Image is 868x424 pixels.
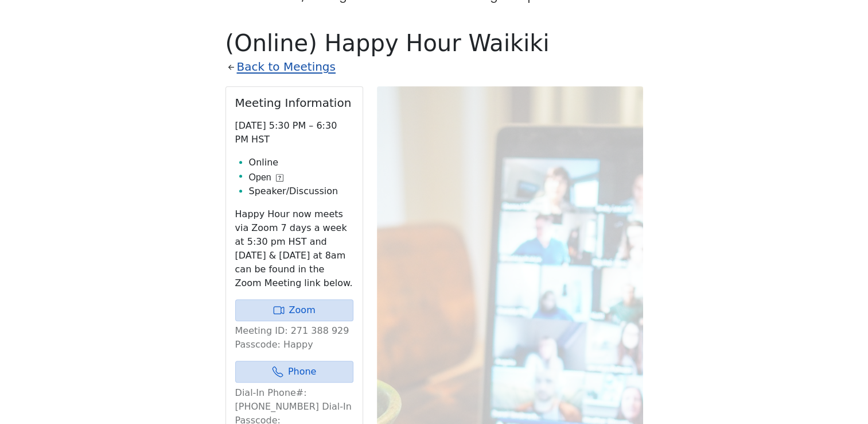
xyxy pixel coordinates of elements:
[249,171,283,184] button: Open
[237,57,336,77] a: Back to Meetings
[249,156,353,169] li: Online
[235,361,353,383] a: Phone
[235,96,353,110] h2: Meeting Information
[235,119,353,147] p: [DATE] 5:30 PM – 6:30 PM HST
[249,171,271,184] span: Open
[249,184,353,198] li: Speaker/Discussion
[235,207,353,290] p: Happy Hour now meets via Zoom 7 days a week at 5:30 pm HST and [DATE] & [DATE] at 8am can be foun...
[235,299,353,321] a: Zoom
[235,324,353,352] p: Meeting ID: 271 388 929 Passcode: Happy
[225,29,643,57] h1: (Online) Happy Hour Waikiki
